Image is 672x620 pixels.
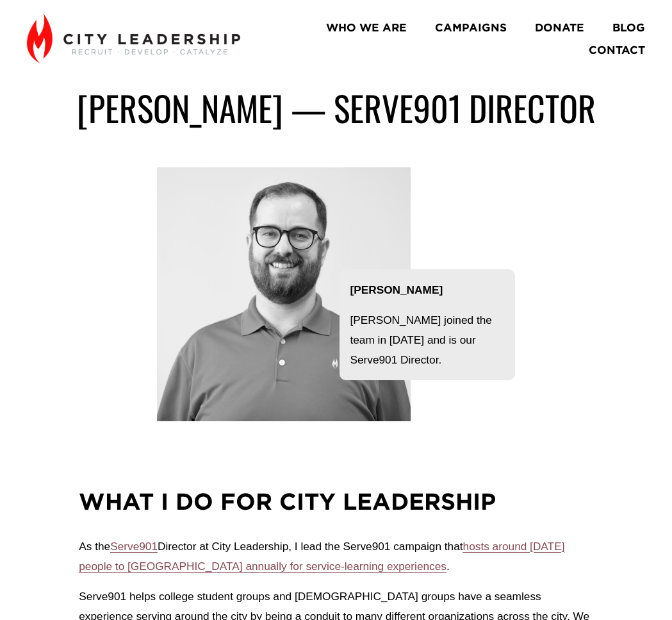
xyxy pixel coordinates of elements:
[589,38,645,61] a: CONTACT
[27,87,645,129] h1: [PERSON_NAME] — Serve901 director
[110,540,158,553] a: Serve901
[435,16,507,38] a: CAMPAIGNS
[79,486,593,516] h2: What I do for city Leadership
[350,283,443,296] strong: [PERSON_NAME]
[612,16,645,38] a: BLOG
[79,537,593,576] p: As the Director at City Leadership, I lead the Serve901 campaign that .
[326,16,407,38] a: WHO WE ARE
[350,310,504,370] p: [PERSON_NAME] joined the team in [DATE] and is our Serve901 Director.
[27,13,240,63] img: City Leadership - Recruit. Develop. Catalyze.
[535,16,584,38] a: DONATE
